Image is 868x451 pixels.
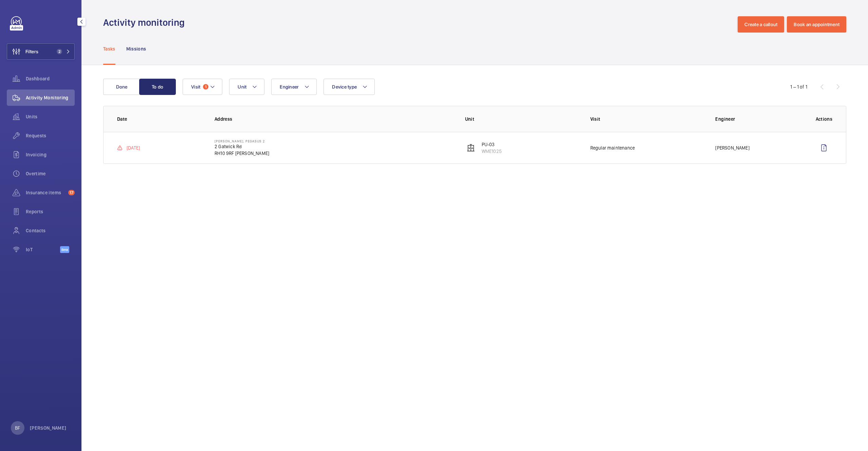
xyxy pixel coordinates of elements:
[715,116,805,122] p: Engineer
[238,84,246,90] span: Unit
[215,116,454,122] p: Address
[117,116,204,122] p: Date
[7,43,75,60] button: Filters2
[280,84,299,90] span: Engineer
[715,144,749,151] p: [PERSON_NAME]
[30,425,67,431] p: [PERSON_NAME]
[126,45,146,52] p: Missions
[26,94,75,101] span: Activity Monitoring
[26,151,75,158] span: Invoicing
[229,79,264,95] button: Unit
[26,227,75,234] span: Contacts
[26,75,75,82] span: Dashboard
[467,144,475,152] img: elevator.svg
[482,148,502,155] p: WME1025
[68,190,75,195] span: 17
[127,144,140,151] p: [DATE]
[191,84,200,90] span: Visit
[790,83,807,90] div: 1 – 1 of 1
[25,48,38,55] span: Filters
[215,150,269,157] p: RH10 9RF [PERSON_NAME]
[103,16,189,29] h1: Activity monitoring
[26,170,75,177] span: Overtime
[787,16,846,33] button: Book an appointment
[465,116,579,122] p: Unit
[103,79,140,95] button: Done
[738,16,784,33] button: Create a callout
[332,84,357,90] span: Device type
[103,45,115,52] p: Tasks
[271,79,317,95] button: Engineer
[816,116,832,122] p: Actions
[324,79,375,95] button: Device type
[15,425,20,431] p: BF
[590,144,635,151] p: Regular maintenance
[183,79,222,95] button: Visit1
[590,116,705,122] p: Visit
[26,132,75,139] span: Requests
[26,246,60,253] span: IoT
[203,84,208,90] span: 1
[482,141,502,148] p: PU-03
[139,79,176,95] button: To do
[215,139,269,143] p: [PERSON_NAME], Pegasus 2
[57,49,62,54] span: 2
[26,189,66,196] span: Insurance items
[26,208,75,215] span: Reports
[215,143,269,150] p: 2 Gatwick Rd
[26,113,75,120] span: Units
[60,246,69,253] span: Beta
